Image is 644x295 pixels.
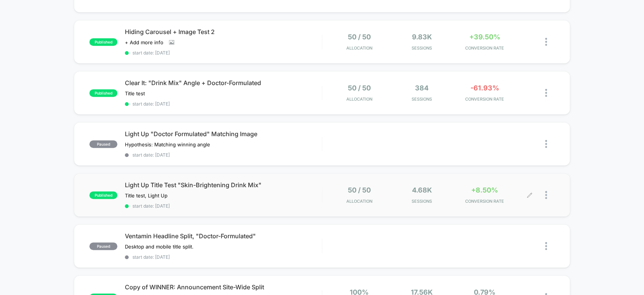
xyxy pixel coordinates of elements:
[545,191,547,199] img: close
[545,38,547,46] img: close
[89,191,117,199] span: published
[545,89,547,97] img: close
[392,199,451,204] span: Sessions
[346,199,372,204] span: Allocation
[545,242,547,250] img: close
[412,186,432,194] span: 4.68k
[125,283,321,291] span: Copy of WINNER: Announcement Site-Wide Split
[469,33,500,41] span: +39.50%
[412,33,432,41] span: 9.83k
[125,50,321,56] span: start date: [DATE]
[89,89,117,97] span: published
[125,90,145,96] span: Title test
[89,242,117,250] span: paused
[125,141,210,147] span: Hypothesis: Matching winning angle
[125,101,321,107] span: start date: [DATE]
[125,28,321,36] span: Hiding Carousel + Image Test 2
[455,45,514,51] span: CONVERSION RATE
[125,39,163,45] span: + Add more info
[470,84,499,92] span: -61.93%
[125,152,321,158] span: start date: [DATE]
[471,186,498,194] span: +8.50%
[125,203,321,209] span: start date: [DATE]
[455,199,514,204] span: CONVERSION RATE
[348,33,371,41] span: 50 / 50
[392,45,451,51] span: Sessions
[346,96,372,102] span: Allocation
[346,45,372,51] span: Allocation
[89,140,117,148] span: paused
[125,130,321,138] span: Light Up "Doctor Formulated" Matching Image
[392,96,451,102] span: Sessions
[415,84,429,92] span: 384
[125,79,321,87] span: Clear It: "Drink Mix" Angle + Doctor-Formulated
[125,232,321,240] span: Ventamin Headline Split, "Doctor-Formulated"
[125,181,321,189] span: Light Up Title Test "Skin-Brightening Drink Mix"
[125,193,168,199] span: Title test, Light Up
[455,96,514,102] span: CONVERSION RATE
[125,254,321,260] span: start date: [DATE]
[89,38,117,46] span: published
[125,244,194,250] span: Desktop and mobile title split.
[545,140,547,148] img: close
[348,84,371,92] span: 50 / 50
[348,186,371,194] span: 50 / 50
